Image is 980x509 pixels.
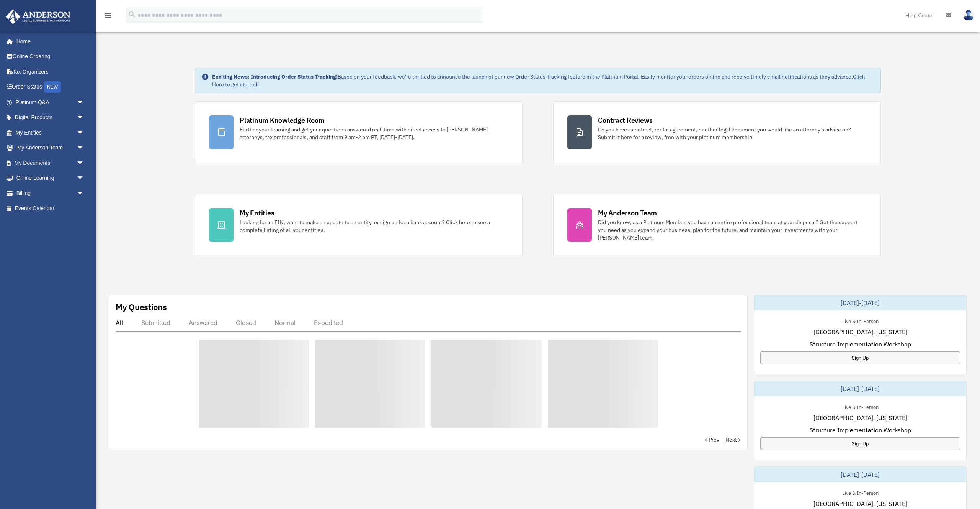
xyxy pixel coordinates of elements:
a: Tax Organizers [5,64,96,79]
span: Structure Implementation Workshop [810,425,911,435]
div: Live & In-Person [836,317,885,325]
div: My Anderson Team [598,208,657,218]
span: arrow_drop_down [77,125,92,141]
a: Next > [725,436,741,443]
a: Events Calendar [5,201,96,216]
a: Sign Up [760,351,960,364]
div: Live & In-Person [836,488,885,496]
div: NEW [44,81,61,93]
span: arrow_drop_down [77,171,92,186]
strong: Exciting News: Introducing Order Status Tracking! [212,73,338,80]
span: arrow_drop_down [77,155,92,171]
div: Looking for an EIN, want to make an update to an entity, or sign up for a bank account? Click her... [240,218,508,234]
span: arrow_drop_down [77,110,92,126]
div: Normal [274,319,296,327]
div: Expedited [314,319,343,327]
div: Platinum Knowledge Room [240,115,325,125]
a: Home [5,34,92,49]
span: [GEOGRAPHIC_DATA], [US_STATE] [813,499,907,508]
a: Digital Productsarrow_drop_down [5,110,96,125]
img: User Pic [963,10,974,21]
span: arrow_drop_down [77,95,92,110]
div: Closed [236,319,256,327]
div: [DATE]-[DATE] [754,295,966,310]
div: My Entities [240,208,274,218]
a: My Entitiesarrow_drop_down [5,125,96,140]
a: My Anderson Team Did you know, as a Platinum Member, you have an entire professional team at your... [553,194,881,256]
a: Sign Up [760,437,960,450]
a: Platinum Knowledge Room Further your learning and get your questions answered real-time with dire... [195,101,523,163]
div: [DATE]-[DATE] [754,381,966,396]
div: Contract Reviews [598,115,653,125]
div: [DATE]-[DATE] [754,467,966,482]
div: Answered [189,319,217,327]
div: My Questions [116,301,167,313]
span: [GEOGRAPHIC_DATA], [US_STATE] [813,327,907,337]
a: menu [103,13,113,20]
a: Click Here to get started! [212,73,865,88]
div: Submitted [141,319,170,327]
i: search [128,10,136,19]
img: Anderson Advisors Platinum Portal [3,9,73,24]
i: menu [103,11,113,20]
span: [GEOGRAPHIC_DATA], [US_STATE] [813,413,907,422]
div: Further your learning and get your questions answered real-time with direct access to [PERSON_NAM... [240,126,508,141]
div: Did you know, as a Platinum Member, you have an entire professional team at your disposal? Get th... [598,218,867,241]
div: Based on your feedback, we're thrilled to announce the launch of our new Order Status Tracking fe... [212,73,874,88]
span: arrow_drop_down [77,186,92,201]
span: Structure Implementation Workshop [810,340,911,349]
a: Online Ordering [5,49,96,64]
a: Order StatusNEW [5,79,96,95]
a: < Prev [704,436,719,443]
a: Billingarrow_drop_down [5,186,96,201]
span: arrow_drop_down [77,140,92,156]
a: Contract Reviews Do you have a contract, rental agreement, or other legal document you would like... [553,101,881,163]
a: My Documentsarrow_drop_down [5,155,96,171]
a: Online Learningarrow_drop_down [5,171,96,186]
a: My Anderson Teamarrow_drop_down [5,140,96,156]
div: Do you have a contract, rental agreement, or other legal document you would like an attorney's ad... [598,126,867,141]
div: All [116,319,123,327]
a: Platinum Q&Aarrow_drop_down [5,95,96,110]
div: Live & In-Person [836,402,885,410]
a: My Entities Looking for an EIN, want to make an update to an entity, or sign up for a bank accoun... [195,194,523,256]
